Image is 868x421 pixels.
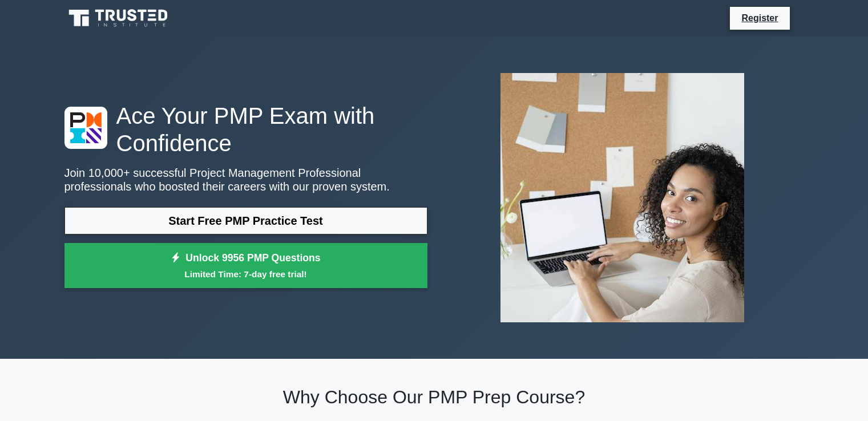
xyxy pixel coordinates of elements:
[64,102,427,157] h1: Ace Your PMP Exam with Confidence
[79,268,413,281] small: Limited Time: 7-day free trial!
[64,243,427,289] a: Unlock 9956 PMP QuestionsLimited Time: 7-day free trial!
[734,11,785,25] a: Register
[64,207,427,234] a: Start Free PMP Practice Test
[64,386,804,408] h2: Why Choose Our PMP Prep Course?
[64,166,427,193] p: Join 10,000+ successful Project Management Professional professionals who boosted their careers w...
